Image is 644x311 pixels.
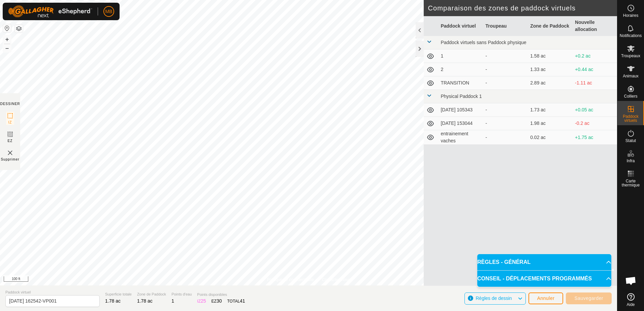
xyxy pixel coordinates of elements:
span: Troupeaux [621,54,640,58]
td: 1.73 ac [527,103,572,117]
td: +0.2 ac [572,49,617,63]
td: 2.89 ac [527,76,572,90]
div: EZ [212,298,222,305]
div: Ouvrir le chat [621,271,641,291]
img: Paddock virtuel [6,149,14,157]
div: TOTAL [227,298,245,305]
td: entrainement vaches [438,130,483,145]
div: - [485,134,525,141]
span: Colliers [624,94,637,98]
th: Paddock virtuel [438,16,483,36]
span: Points disponibles [197,292,245,298]
span: 30 [217,298,222,304]
td: 1 [438,49,483,63]
span: Paddock virtuel [5,289,100,295]
span: 1.78 ac [137,298,153,304]
div: - [485,120,525,127]
button: Annuler [528,292,563,304]
p-accordion-header: CONSEIL - DÉPLACEMENTS PROGRAMMÉS [477,271,611,287]
span: EZ [8,138,13,143]
button: Couches de carte [15,25,23,33]
button: Réinitialiser la carte [3,24,11,32]
td: 1.33 ac [527,63,572,76]
span: CONSEIL - DÉPLACEMENTS PROGRAMMÉS [477,275,592,283]
span: Annuler [537,296,555,301]
td: 1.98 ac [527,117,572,130]
span: IZ [8,120,12,125]
a: Politique de confidentialité [267,277,314,283]
span: Paddock virtuels [619,114,642,123]
td: +1.75 ac [572,130,617,145]
td: 0.02 ac [527,130,572,145]
td: -0.2 ac [572,117,617,130]
div: - [485,53,525,60]
span: 1 [171,298,174,304]
span: Supprimer [1,157,19,162]
h2: Comparaison des zones de paddock virtuels [428,4,617,12]
span: 25 [201,298,206,304]
div: - [485,79,525,87]
button: + [3,35,11,43]
div: - [485,106,525,113]
span: Horaires [623,13,638,18]
span: 41 [240,298,245,304]
th: Nouvelle allocation [572,16,617,36]
span: Carte thermique [619,179,642,187]
span: Infra [626,159,635,163]
button: Sauvegarder [566,292,612,304]
p-accordion-header: RÈGLES - GÉNÉRAL [477,254,611,270]
td: [DATE] 153044 [438,117,483,130]
span: Paddock virtuels sans Paddock physique [441,40,526,45]
span: RÈGLES - GÉNÉRAL [477,258,530,266]
div: - [485,66,525,73]
td: -1.11 ac [572,76,617,90]
span: Superficie totale [105,291,132,297]
span: Zone de Paddock [137,291,166,297]
td: +0.05 ac [572,103,617,117]
a: Aide [617,290,644,309]
span: Aide [626,303,635,307]
span: Notifications [620,34,642,38]
img: Logo Gallagher [8,5,92,18]
td: 2 [438,63,483,76]
td: TRANSITION [438,76,483,90]
span: Sauvegarder [574,296,603,301]
button: – [3,44,11,52]
div: IZ [197,298,206,305]
span: MB [105,8,112,15]
span: Règles de dessin [476,296,512,301]
span: Points d'eau [171,291,192,297]
th: Troupeau [483,16,527,36]
td: [DATE] 105343 [438,103,483,117]
td: 1.58 ac [527,49,572,63]
span: Physical Paddock 1 [441,94,482,99]
th: Zone de Paddock [527,16,572,36]
span: Statut [625,139,636,143]
span: 1.78 ac [105,298,121,304]
a: Contactez-nous [322,277,350,283]
td: +0.44 ac [572,63,617,76]
span: Animaux [623,74,639,78]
